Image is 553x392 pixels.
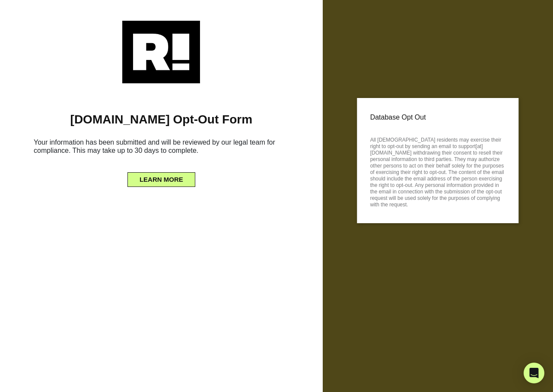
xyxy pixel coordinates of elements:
a: LEARN MORE [127,174,195,180]
p: All [DEMOGRAPHIC_DATA] residents may exercise their right to opt-out by sending an email to suppo... [370,134,505,208]
div: Open Intercom Messenger [524,363,544,383]
h6: Your information has been submitted and will be reviewed by our legal team for compliance. This m... [13,135,310,161]
img: Retention.com [122,21,200,83]
p: Database Opt Out [370,111,505,124]
h1: [DOMAIN_NAME] Opt-Out Form [13,112,310,127]
button: LEARN MORE [127,172,195,187]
